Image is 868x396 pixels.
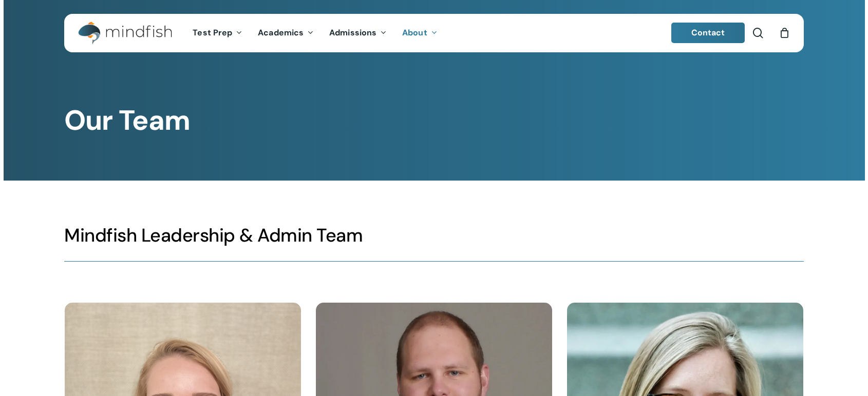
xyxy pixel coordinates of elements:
[250,29,322,37] a: Academics
[779,27,790,38] a: Cart
[329,27,376,38] span: Admissions
[64,224,803,247] h3: Mindfish Leadership & Admin Team
[691,27,725,38] span: Contact
[671,23,745,43] a: Contact
[185,29,250,37] a: Test Prep
[402,27,427,38] span: About
[394,29,445,37] a: About
[193,27,232,38] span: Test Prep
[64,14,804,52] header: Main Menu
[322,29,394,37] a: Admissions
[258,27,304,38] span: Academics
[64,104,803,137] h1: Our Team
[185,14,445,52] nav: Main Menu
[635,320,854,382] iframe: Chatbot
